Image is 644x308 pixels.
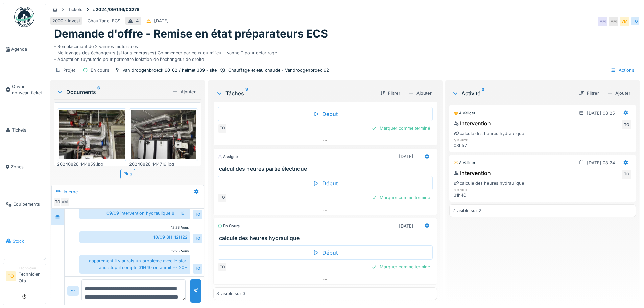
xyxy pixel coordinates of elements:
div: TO [193,234,202,243]
div: 10/09 8H-12H22 [79,231,190,243]
div: Interne [64,189,78,195]
div: TO [193,264,202,274]
div: TO [622,170,631,179]
img: Badge_color-CXgf-gQk.svg [14,7,34,27]
div: Projet [63,67,75,73]
div: TO [218,262,227,272]
div: Filtrer [576,89,602,98]
a: Agenda [3,31,46,68]
div: Assigné [218,154,238,160]
div: van droogenbroeck 60-62 / helmet 339 - site [123,67,217,73]
span: Ouvrir nouveau ticket [12,83,43,96]
div: calcule des heures hydraulique [454,130,524,137]
span: Stock [13,238,43,244]
div: [DATE] 08:24 [587,160,615,166]
div: [DATE] [154,18,169,24]
div: 3 visible sur 3 [216,290,245,297]
div: TO [218,124,227,133]
a: Stock [3,222,46,260]
div: 20240828_144716.jpg [129,161,198,167]
li: TO [6,271,16,281]
div: 12:23 [171,225,180,230]
div: VM [609,17,618,26]
div: VM [620,17,629,26]
div: - Remplacement de 2 vannes motorisées - Nettoyages des échangeurs (si tous encrassés) Commencer p... [54,41,636,63]
li: Technicien Otb [19,266,43,287]
div: Tickets [68,6,82,13]
div: Intervention [454,169,491,177]
strong: #2024/09/146/03278 [90,6,142,13]
a: Tickets [3,112,46,149]
div: En cours [218,223,240,229]
div: En cours [91,67,109,73]
div: 09/09 intervention hydraulique 8H-16H [79,207,190,219]
span: Tickets [12,127,43,133]
span: Agenda [11,46,43,52]
div: 2000 - Invest [52,18,80,24]
div: [DATE] 08:25 [587,110,615,116]
h3: calcul des heures partie électrique [219,166,434,172]
a: TO TechnicienTechnicien Otb [6,266,43,288]
div: TO [53,197,63,207]
div: Début [218,107,432,121]
div: 12:25 [171,248,180,254]
div: Ajouter [406,89,434,98]
div: calcule des heures hydraulique [454,180,524,186]
div: 2 visible sur 2 [452,207,481,214]
div: apparement il y aurais un problème avec le start and stop il compte 31H40 on aurait +- 20H [79,255,190,273]
span: Équipements [13,201,43,207]
sup: 3 [245,89,248,97]
a: Ouvrir nouveau ticket [3,68,46,112]
div: Documents [57,88,170,96]
div: 03h57 [454,142,511,149]
sup: 6 [97,88,100,96]
div: VM [60,197,69,207]
div: Plus [120,169,135,179]
div: À valider [454,160,475,166]
div: VM [598,17,607,26]
sup: 2 [482,89,484,97]
div: 4 [136,18,139,24]
div: À valider [454,110,475,116]
div: Marquer comme terminé [369,193,433,202]
div: Vous [181,248,189,254]
div: Ajouter [604,89,633,98]
h1: Demande d'offre - Remise en état préparateurs ECS [54,27,328,40]
div: Marquer comme terminé [369,262,433,271]
h6: quantité [454,188,511,192]
div: Technicien [19,266,43,271]
div: 20240828_144859.jpg [57,161,126,167]
div: Intervention [454,119,491,127]
div: 31h40 [454,192,511,198]
a: Équipements [3,186,46,223]
div: TO [193,210,202,219]
div: TO [622,120,631,129]
div: Début [218,245,432,260]
div: TO [630,17,640,26]
div: Actions [607,65,637,75]
div: Chauffage et eau chaude - Vandroogenbroek 62 [228,67,329,73]
div: [DATE] [399,153,413,160]
img: 5g392laiqzv7jjld2s9ra2lv667i [131,110,197,159]
img: k0n4ff0tfdqppixuyozobqohjczd [59,110,125,159]
a: Zones [3,148,46,186]
div: Activité [452,89,573,97]
h3: calcule des heures hydraulique [219,235,434,241]
div: Marquer comme terminé [369,124,433,133]
h6: quantité [454,138,511,142]
div: Vous [181,225,189,230]
div: Début [218,176,432,190]
div: TO [218,193,227,203]
span: Zones [11,164,43,170]
div: Filtrer [377,89,403,98]
div: [DATE] [399,223,413,229]
div: Tâches [216,89,374,97]
div: Chauffage, ECS [88,18,120,24]
div: Ajouter [170,87,198,96]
